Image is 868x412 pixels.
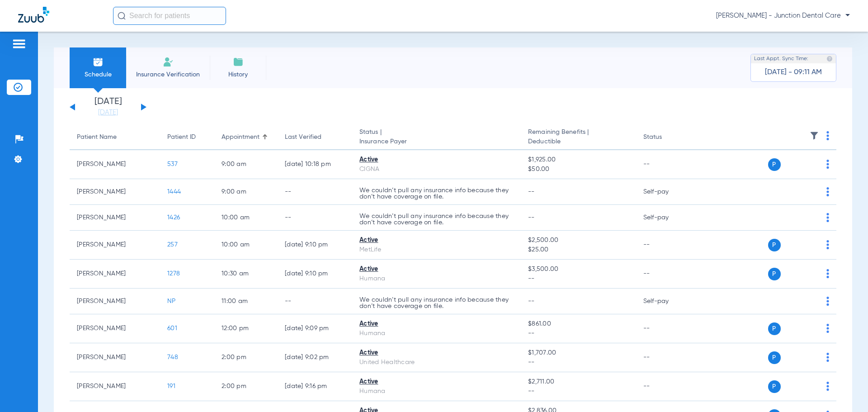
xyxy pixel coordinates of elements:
[754,54,808,63] span: Last Appt. Sync Time:
[285,133,321,142] div: Last Verified
[528,214,535,221] span: --
[278,179,352,205] td: --
[826,187,829,196] img: group-dot-blue.svg
[167,161,178,167] span: 537
[826,160,829,169] img: group-dot-blue.svg
[214,231,278,260] td: 10:00 AM
[359,377,514,387] div: Active
[70,231,160,260] td: [PERSON_NAME]
[359,236,514,245] div: Active
[70,179,160,205] td: [PERSON_NAME]
[528,236,628,245] span: $2,500.00
[278,231,352,260] td: [DATE] 9:10 PM
[636,179,697,205] td: Self-pay
[359,387,514,396] div: Humana
[214,372,278,401] td: 2:00 PM
[359,348,514,358] div: Active
[133,70,203,79] span: Insurance Verification
[528,358,628,367] span: --
[77,133,117,142] div: Patient Name
[528,165,628,174] span: $50.00
[77,133,153,142] div: Patient Name
[636,343,697,372] td: --
[636,314,697,343] td: --
[167,383,175,389] span: 191
[768,322,781,335] span: P
[285,133,345,142] div: Last Verified
[528,329,628,338] span: --
[118,12,126,20] img: Search Icon
[768,268,781,280] span: P
[636,125,697,150] th: Status
[214,343,278,372] td: 2:00 PM
[167,133,207,142] div: Patient ID
[826,56,833,62] img: last sync help info
[826,297,829,306] img: group-dot-blue.svg
[214,205,278,231] td: 10:00 AM
[826,131,829,140] img: group-dot-blue.svg
[18,7,49,23] img: Zuub Logo
[359,165,514,174] div: CIGNA
[765,68,822,77] span: [DATE] - 09:11 AM
[359,358,514,367] div: United Healthcare
[359,213,514,226] p: We couldn’t pull any insurance info because they don’t have coverage on file.
[93,57,104,67] img: Schedule
[716,11,850,20] span: [PERSON_NAME] - Junction Dental Care
[826,269,829,278] img: group-dot-blue.svg
[768,158,781,171] span: P
[636,150,697,179] td: --
[70,260,160,289] td: [PERSON_NAME]
[278,343,352,372] td: [DATE] 9:02 PM
[826,240,829,249] img: group-dot-blue.svg
[359,329,514,338] div: Humana
[359,265,514,274] div: Active
[768,380,781,393] span: P
[167,242,178,248] span: 257
[214,179,278,205] td: 9:00 AM
[528,137,628,147] span: Deductible
[359,137,514,147] span: Insurance Payer
[167,298,176,304] span: NP
[826,382,829,391] img: group-dot-blue.svg
[214,314,278,343] td: 12:00 PM
[810,131,819,140] img: filter.svg
[528,189,535,195] span: --
[217,70,259,79] span: History
[278,150,352,179] td: [DATE] 10:18 PM
[359,319,514,329] div: Active
[81,97,135,117] li: [DATE]
[233,57,244,67] img: History
[214,289,278,314] td: 11:00 AM
[359,155,514,165] div: Active
[70,343,160,372] td: [PERSON_NAME]
[528,319,628,329] span: $861.00
[636,260,697,289] td: --
[528,155,628,165] span: $1,925.00
[768,351,781,364] span: P
[113,7,226,25] input: Search for patients
[636,231,697,260] td: --
[81,108,135,117] a: [DATE]
[278,289,352,314] td: --
[278,372,352,401] td: [DATE] 9:16 PM
[528,387,628,396] span: --
[826,213,829,222] img: group-dot-blue.svg
[76,70,119,79] span: Schedule
[636,372,697,401] td: --
[826,324,829,333] img: group-dot-blue.svg
[528,377,628,387] span: $2,711.00
[167,133,196,142] div: Patient ID
[636,289,697,314] td: Self-pay
[167,325,177,331] span: 601
[278,260,352,289] td: [DATE] 9:10 PM
[528,274,628,284] span: --
[826,353,829,362] img: group-dot-blue.svg
[521,125,636,150] th: Remaining Benefits |
[12,38,26,49] img: hamburger-icon
[214,150,278,179] td: 9:00 AM
[352,125,521,150] th: Status |
[167,214,180,221] span: 1426
[167,354,178,360] span: 748
[359,245,514,255] div: MetLife
[167,189,181,195] span: 1444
